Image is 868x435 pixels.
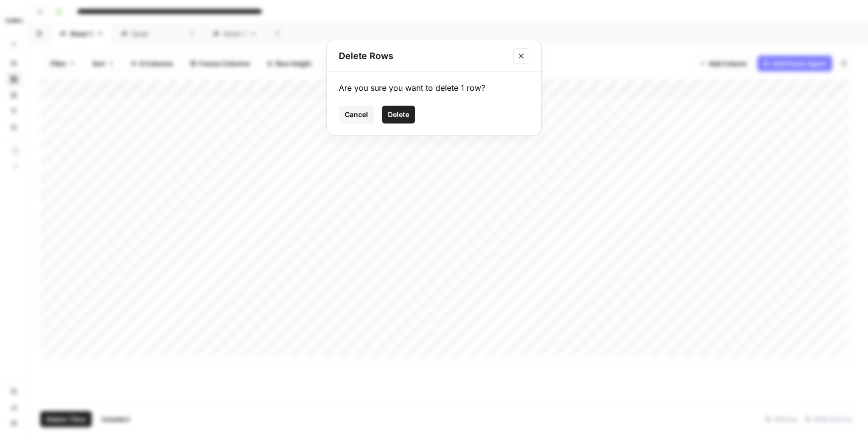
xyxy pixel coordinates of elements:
[513,48,529,64] button: Close modal
[382,106,415,124] button: Delete
[339,82,529,94] div: Are you sure you want to delete 1 row?
[339,106,374,124] button: Cancel
[388,110,409,120] span: Delete
[339,49,507,63] h2: Delete Rows
[345,110,368,120] span: Cancel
